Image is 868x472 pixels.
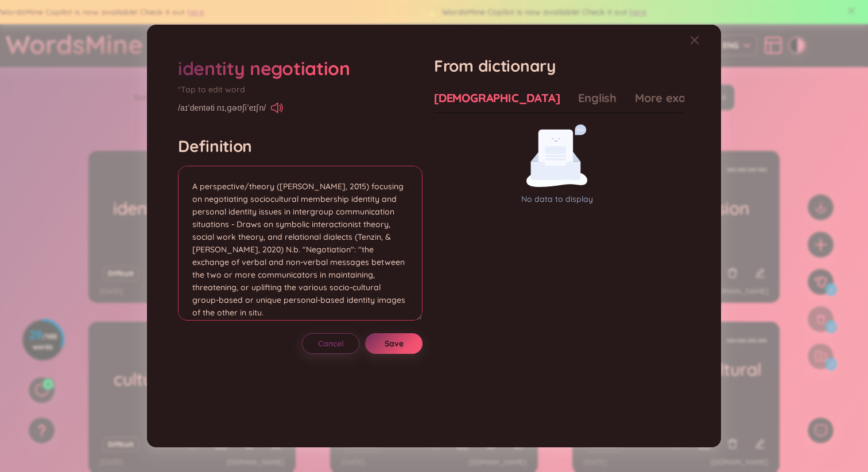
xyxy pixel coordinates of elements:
[690,25,721,56] button: Close
[178,56,350,81] div: identity negotiation
[635,90,718,106] div: More examples
[385,338,404,349] span: Save
[178,83,423,96] div: *Tap to edit word
[178,102,266,114] span: /aɪˈdentəti nɪˌɡəʊʃiˈeɪʃn/
[318,338,344,349] span: Cancel
[178,136,423,157] h4: Definition
[578,90,617,106] div: English
[434,90,560,106] div: [DEMOGRAPHIC_DATA]
[178,166,423,321] textarea: A perspective/theory ([PERSON_NAME], 2015) focusing on negotiating sociocultural membership ident...
[434,193,680,205] p: No data to display
[434,56,684,76] h1: From dictionary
